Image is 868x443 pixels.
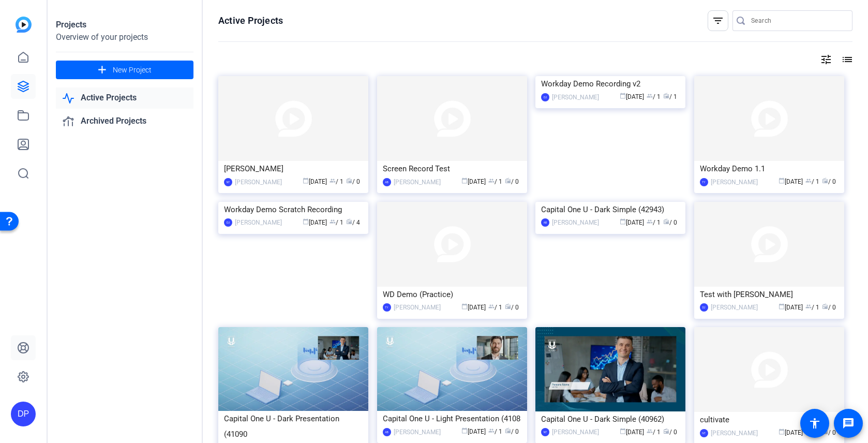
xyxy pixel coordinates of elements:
[779,429,803,436] span: [DATE]
[711,428,758,438] div: [PERSON_NAME]
[235,177,282,187] div: [PERSON_NAME]
[56,19,193,31] div: Projects
[383,287,521,302] div: WD Demo (Practice)
[346,219,360,226] span: / 4
[805,303,812,309] span: group
[647,93,661,100] span: / 1
[541,76,680,92] div: Workday Demo Recording v2
[461,178,486,185] span: [DATE]
[700,287,839,302] div: Test with [PERSON_NAME]
[620,93,644,100] span: [DATE]
[346,178,360,185] span: / 0
[303,219,327,226] span: [DATE]
[303,178,309,184] span: calendar_today
[224,161,363,176] div: [PERSON_NAME]
[505,427,511,434] span: radio
[488,303,495,309] span: group
[505,428,519,435] span: / 0
[620,428,626,434] span: calendar_today
[383,161,521,176] div: Screen Record Test
[779,429,785,435] span: calendar_today
[822,304,836,311] span: / 0
[663,428,669,434] span: radio
[56,111,193,132] a: Archived Projects
[383,428,391,436] div: AB
[541,202,680,217] div: Capital One U - Dark Simple (42943)
[805,304,819,311] span: / 1
[620,218,626,225] span: calendar_today
[488,178,495,184] span: group
[330,178,343,185] span: / 1
[11,402,36,426] div: DP
[842,417,855,430] mat-icon: message
[779,304,803,311] span: [DATE]
[805,178,812,184] span: group
[840,53,852,66] mat-icon: list
[488,427,495,434] span: group
[505,304,519,311] span: / 0
[779,303,785,309] span: calendar_today
[346,218,352,225] span: radio
[461,427,468,434] span: calendar_today
[647,218,653,225] span: group
[711,302,758,313] div: [PERSON_NAME]
[303,178,327,185] span: [DATE]
[809,417,821,430] mat-icon: accessibility
[647,93,653,99] span: group
[822,303,828,309] span: radio
[56,87,193,109] a: Active Projects
[330,178,336,184] span: group
[663,219,677,226] span: / 0
[394,177,441,187] div: [PERSON_NAME]
[224,178,232,186] div: NT
[461,304,486,311] span: [DATE]
[505,178,519,185] span: / 0
[224,218,232,227] div: DJ
[647,219,661,226] span: / 1
[700,412,839,427] div: cultivate
[647,428,653,434] span: group
[663,93,677,100] span: / 1
[303,218,309,225] span: calendar_today
[541,93,549,101] div: DJ
[751,14,844,27] input: Search
[552,217,599,228] div: [PERSON_NAME]
[711,177,758,187] div: [PERSON_NAME]
[541,411,680,427] div: Capital One U - Dark Simple (40962)
[700,303,708,312] div: DJ
[663,218,669,225] span: radio
[16,17,32,33] img: blue-gradient.svg
[461,428,486,435] span: [DATE]
[552,92,599,102] div: [PERSON_NAME]
[700,429,708,437] div: NT
[663,93,669,99] span: radio
[700,178,708,186] div: TY
[56,31,193,43] div: Overview of your projects
[779,178,785,184] span: calendar_today
[383,303,391,312] div: TY
[620,429,644,436] span: [DATE]
[235,217,282,228] div: [PERSON_NAME]
[805,178,819,185] span: / 1
[346,178,352,184] span: radio
[218,14,283,27] h1: Active Projects
[488,428,502,435] span: / 1
[488,304,502,311] span: / 1
[488,178,502,185] span: / 1
[647,429,661,436] span: / 1
[712,14,724,27] mat-icon: filter_list
[394,427,441,437] div: [PERSON_NAME]
[394,302,441,313] div: [PERSON_NAME]
[383,178,391,186] div: AB
[383,411,521,426] div: Capital One U - Light Presentation (4108
[620,93,626,99] span: calendar_today
[779,178,803,185] span: [DATE]
[461,303,468,309] span: calendar_today
[461,178,468,184] span: calendar_today
[663,429,677,436] span: / 0
[822,178,836,185] span: / 0
[330,219,343,226] span: / 1
[541,218,549,227] div: AB
[620,219,644,226] span: [DATE]
[820,53,832,66] mat-icon: tune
